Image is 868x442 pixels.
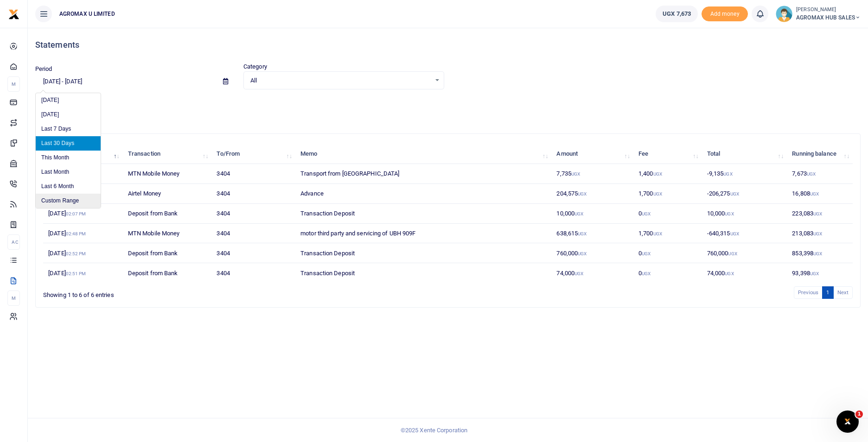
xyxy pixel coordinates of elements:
th: Memo: activate to sort column ascending [295,144,551,164]
li: Toup your wallet [702,6,748,22]
small: UGX [653,231,662,236]
td: 1,400 [633,164,702,184]
th: Fee: activate to sort column ascending [633,144,702,164]
small: UGX [728,251,737,256]
label: Category [243,62,267,71]
td: Transaction Deposit [295,243,551,263]
td: Deposit from Bank [123,243,212,263]
td: 1,700 [633,224,702,244]
small: UGX [725,211,734,216]
td: 1,700 [633,184,702,204]
td: 74,000 [702,263,787,283]
small: UGX [574,271,583,276]
small: UGX [574,211,583,216]
td: [DATE] [43,263,123,283]
td: 10,000 [702,204,787,224]
th: Transaction: activate to sort column ascending [123,144,212,164]
small: UGX [807,171,816,177]
small: UGX [653,171,662,177]
span: UGX 7,673 [663,9,691,19]
span: All [250,76,431,85]
a: logo-small logo-large logo-large [8,10,19,17]
li: Last 6 Month [36,179,101,194]
th: Running balance: activate to sort column ascending [787,144,853,164]
small: UGX [810,271,819,276]
a: Add money [702,10,748,17]
span: AGROMAX U LIMITED [56,10,119,18]
a: profile-user [PERSON_NAME] AGROMAX HUB SALES [776,6,861,22]
small: UGX [653,191,662,196]
td: [DATE] [43,204,123,224]
small: UGX [723,171,732,177]
small: UGX [578,251,587,256]
small: 02:52 PM [66,251,86,256]
li: Custom Range [36,194,101,208]
td: 3404 [211,164,295,184]
small: UGX [730,231,739,236]
td: -206,275 [702,184,787,204]
small: 02:48 PM [66,231,86,236]
label: Period [35,64,52,74]
span: AGROMAX HUB SALES [796,13,861,22]
li: Last Month [36,165,101,179]
td: 10,000 [551,204,633,224]
td: 3404 [211,204,295,224]
small: UGX [642,211,651,216]
td: motor third party and servicing of UBH 909F [295,224,551,244]
small: UGX [813,251,822,256]
td: 7,735 [551,164,633,184]
td: Airtel Money [123,184,212,204]
td: 3404 [211,184,295,204]
li: Last 30 Days [36,136,101,151]
td: 223,083 [787,204,853,224]
th: Amount: activate to sort column ascending [551,144,633,164]
td: 3404 [211,224,295,244]
li: Last 7 Days [36,122,101,136]
p: Download [35,101,861,110]
td: -9,135 [702,164,787,184]
td: MTN Mobile Money [123,224,212,244]
small: UGX [642,251,651,256]
td: 74,000 [551,263,633,283]
td: MTN Mobile Money [123,164,212,184]
td: 853,398 [787,243,853,263]
td: Deposit from Bank [123,263,212,283]
small: 02:51 PM [66,271,86,276]
td: Deposit from Bank [123,204,212,224]
td: 7,673 [787,164,853,184]
li: M [7,76,20,92]
small: UGX [813,231,822,236]
td: 3404 [211,243,295,263]
li: Ac [7,234,20,250]
span: Add money [702,6,748,22]
small: UGX [810,191,819,196]
td: 0 [633,243,702,263]
a: UGX 7,673 [656,6,698,22]
li: M [7,290,20,306]
td: 760,000 [702,243,787,263]
input: select period [35,74,216,89]
li: [DATE] [36,93,101,107]
td: [DATE] [43,243,123,263]
h4: Statements [35,40,861,50]
td: Advance [295,184,551,204]
td: Transaction Deposit [295,263,551,283]
small: UGX [578,191,587,196]
td: 760,000 [551,243,633,263]
div: Showing 1 to 6 of 6 entries [43,285,377,300]
iframe: Intercom live chat [836,410,859,433]
th: Total: activate to sort column ascending [702,144,787,164]
img: profile-user [776,6,792,22]
td: 213,083 [787,224,853,244]
td: 638,615 [551,224,633,244]
li: This Month [36,151,101,165]
td: 3404 [211,263,295,283]
td: 204,575 [551,184,633,204]
small: 02:07 PM [66,211,86,216]
td: -640,315 [702,224,787,244]
small: [PERSON_NAME] [796,6,861,14]
td: 16,808 [787,184,853,204]
small: UGX [571,171,580,177]
small: UGX [578,231,587,236]
td: Transport from [GEOGRAPHIC_DATA] [295,164,551,184]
